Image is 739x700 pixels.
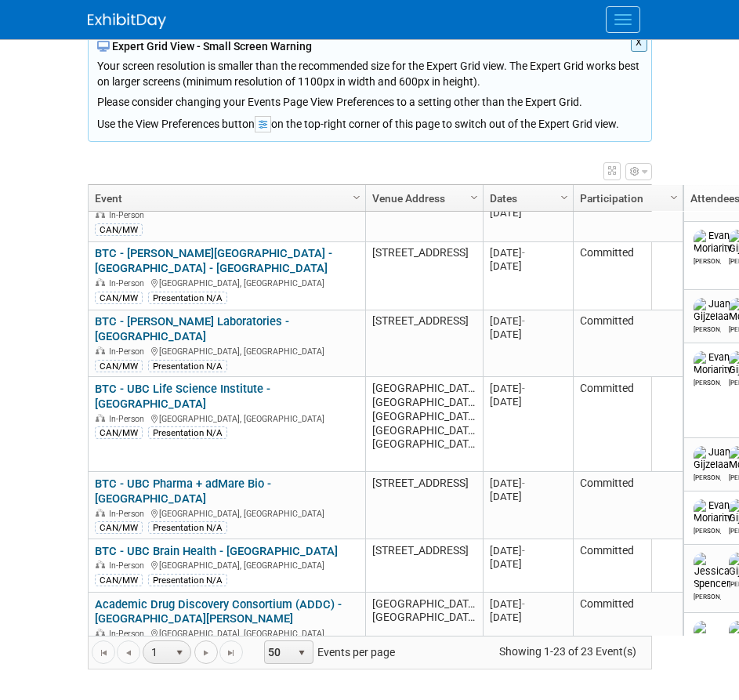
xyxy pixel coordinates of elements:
[95,506,358,520] div: [GEOGRAPHIC_DATA], [GEOGRAPHIC_DATA]
[148,360,227,372] div: Presentation N/A
[97,647,110,659] span: Go to the first page
[556,185,573,209] a: Column Settings
[109,346,149,357] span: In-Person
[148,574,227,586] div: Presentation N/A
[244,640,411,664] span: Events per page
[490,477,566,490] div: [DATE]
[350,191,363,204] span: Column Settings
[365,472,483,539] td: [STREET_ADDRESS]
[95,314,289,343] a: BTC - [PERSON_NAME] Laboratories - [GEOGRAPHIC_DATA]
[522,247,525,259] span: -
[117,640,140,664] a: Go to the previous page
[694,524,721,535] div: Evan Moriarity
[109,210,149,220] span: In-Person
[109,414,149,424] span: In-Person
[694,446,732,471] img: Juan Gijzelaar
[490,544,566,557] div: [DATE]
[95,426,143,439] div: CAN/MW
[490,314,566,328] div: [DATE]
[95,477,271,506] a: BTC - UBC Pharma + adMare Bio - [GEOGRAPHIC_DATA]
[522,598,525,610] span: -
[694,471,721,481] div: Juan Gijzelaar
[148,426,227,439] div: Presentation N/A
[95,292,143,304] div: CAN/MW
[200,647,212,659] span: Go to the next page
[97,110,643,132] div: Use the View Preferences button on the top-right corner of this page to switch out of the Expert ...
[365,242,483,310] td: [STREET_ADDRESS]
[490,395,566,408] div: [DATE]
[95,412,358,425] div: [GEOGRAPHIC_DATA], [GEOGRAPHIC_DATA]
[148,292,227,304] div: Presentation N/A
[694,376,721,386] div: Evan Moriarity
[365,539,483,593] td: [STREET_ADDRESS]
[109,278,149,288] span: In-Person
[665,185,683,209] a: Column Settings
[694,255,721,265] div: Evan Moriarity
[97,54,643,110] div: Your screen resolution is smaller than the recommended size for the Expert Grid view. The Expert ...
[95,521,143,534] div: CAN/MW
[95,558,358,571] div: [GEOGRAPHIC_DATA], [GEOGRAPHIC_DATA]
[490,259,566,273] div: [DATE]
[694,553,730,590] img: Jessica Spencer
[96,509,105,517] img: In-Person Event
[348,185,365,209] a: Column Settings
[96,414,105,422] img: In-Person Event
[97,38,643,54] div: Expert Grid View - Small Screen Warning
[573,472,683,539] td: Committed
[631,34,647,52] button: X
[96,210,105,218] img: In-Person Event
[96,278,105,286] img: In-Person Event
[694,621,724,658] img: James White
[573,310,683,378] td: Committed
[95,574,143,586] div: CAN/MW
[573,377,683,472] td: Committed
[694,590,721,600] div: Jessica Spencer
[490,597,566,611] div: [DATE]
[148,521,227,534] div: Presentation N/A
[694,298,732,323] img: Juan Gijzelaar
[225,647,237,659] span: Go to the last page
[95,626,358,640] div: [GEOGRAPHIC_DATA], [GEOGRAPHIC_DATA]
[365,310,483,378] td: [STREET_ADDRESS]
[219,640,243,664] a: Go to the last page
[143,640,192,664] span: 1
[573,539,683,593] td: Committed
[95,544,338,558] a: BTC - UBC Brain Health - [GEOGRAPHIC_DATA]
[122,647,135,659] span: Go to the previous page
[490,206,566,219] div: [DATE]
[97,89,643,110] div: Please consider changing your Events Page View Preferences to a setting other than the Expert Grid.
[96,560,105,568] img: In-Person Event
[95,223,143,236] div: CAN/MW
[95,360,143,372] div: CAN/MW
[95,597,342,626] a: Academic Drug Discovery Consortium (ADDC) - [GEOGRAPHIC_DATA][PERSON_NAME]
[694,230,732,255] img: Evan Moriarity
[490,557,566,571] div: [DATE]
[606,6,640,33] button: Menu
[490,490,566,503] div: [DATE]
[573,242,683,310] td: Committed
[365,593,483,661] td: [GEOGRAPHIC_DATA], [GEOGRAPHIC_DATA]
[95,382,270,411] a: BTC - UBC Life Science Institute - [GEOGRAPHIC_DATA]
[265,641,292,663] span: 50
[580,185,672,212] a: Participation
[694,323,721,333] div: Juan Gijzelaar
[109,629,149,639] span: In-Person
[365,377,483,472] td: [GEOGRAPHIC_DATA], [GEOGRAPHIC_DATA], [GEOGRAPHIC_DATA], [GEOGRAPHIC_DATA], [GEOGRAPHIC_DATA]
[522,545,525,557] span: -
[694,351,732,376] img: Evan Moriarity
[490,328,566,341] div: [DATE]
[573,189,683,242] td: Considering
[88,13,166,29] img: ExhibitDay
[95,185,355,212] a: Event
[668,191,680,204] span: Column Settings
[573,593,683,661] td: Committed
[490,382,566,395] div: [DATE]
[694,499,732,524] img: Evan Moriarity
[490,185,563,212] a: Dates
[96,346,105,354] img: In-Person Event
[522,383,525,394] span: -
[95,246,332,275] a: BTC - [PERSON_NAME][GEOGRAPHIC_DATA] - [GEOGRAPHIC_DATA] - [GEOGRAPHIC_DATA]
[490,611,566,624] div: [DATE]
[558,191,571,204] span: Column Settings
[95,344,358,357] div: [GEOGRAPHIC_DATA], [GEOGRAPHIC_DATA]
